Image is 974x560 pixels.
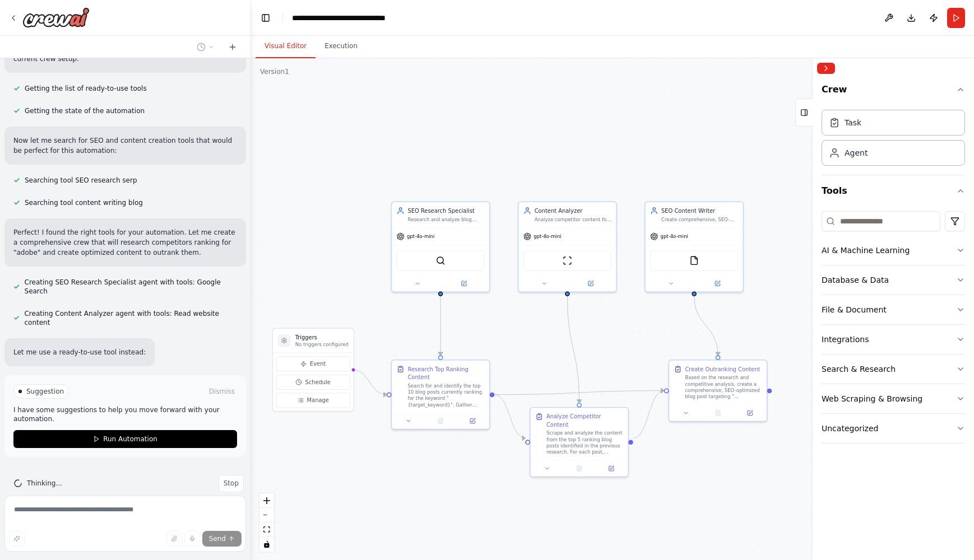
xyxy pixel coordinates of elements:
button: Visual Editor [256,35,316,58]
button: Open in side panel [597,464,625,473]
div: Research Top Ranking Content [407,365,484,381]
button: Database & Data [822,265,965,295]
button: Dismiss [207,386,237,397]
button: Stop [219,475,244,492]
button: Schedule [276,375,350,390]
span: Getting the list of ready-to-use tools [25,84,147,93]
div: React Flow controls [259,493,274,552]
button: Hide left sidebar [258,10,273,26]
div: Scrape and analyze the content from the top 5 ranking blog posts identified in the previous resea... [546,430,623,455]
g: Edge from 34ccadc3-c613-47a8-8ba4-5817a8122f0b to 23d0a30c-ebf6-441b-ae33-557fdc98e5c2 [690,296,722,355]
span: Event [310,360,326,368]
button: Open in side panel [442,279,486,288]
nav: breadcrumb [292,12,427,24]
button: Collapse right sidebar [817,63,835,74]
div: Tools [822,207,965,452]
button: Switch to previous chat [192,40,219,54]
div: Analyze Competitor Content [546,413,623,428]
button: Toggle Sidebar [808,58,817,560]
span: Creating Content Analyzer agent with tools: Read website content [24,309,237,327]
span: Run Automation [103,435,157,444]
img: SerpApiGoogleSearchTool [436,256,446,265]
div: Create comprehensive, SEO-optimized blog posts targeting "{target_keyword}" that surpass competit... [661,216,738,222]
img: Logo [22,7,90,27]
button: Open in side panel [459,416,486,426]
button: Crew [822,78,965,105]
span: Stop [224,479,239,488]
span: gpt-4o-mini [661,234,688,240]
button: Click to speak your automation idea [184,531,200,547]
div: File & Document [822,304,887,315]
button: No output available [701,408,735,418]
button: Open in side panel [736,408,764,418]
g: Edge from 1c59d6ae-e6d4-4ef1-8975-099591927272 to 23d0a30c-ebf6-441b-ae33-557fdc98e5c2 [494,387,664,399]
button: No output available [424,416,457,426]
div: SEO Research SpecialistResearch and analyze blog posts ranking for the keyword "{target_keyword}"... [391,201,490,292]
button: Integrations [822,325,965,354]
div: Database & Data [822,274,889,286]
button: Tools [822,175,965,207]
h3: Triggers [295,333,349,341]
span: gpt-4o-mini [407,234,434,240]
button: toggle interactivity [259,537,274,552]
button: Open in side panel [568,279,613,288]
div: Content Analyzer [535,207,611,214]
button: Open in side panel [695,279,740,288]
g: Edge from 5a819c4e-40dd-4af7-865f-dd9b7d2e32a2 to 23d0a30c-ebf6-441b-ae33-557fdc98e5c2 [633,387,664,442]
span: Schedule [305,378,330,386]
button: Send [202,531,242,547]
div: Version 1 [260,67,289,76]
div: Crew [822,105,965,175]
g: Edge from 1c59d6ae-e6d4-4ef1-8975-099591927272 to 5a819c4e-40dd-4af7-865f-dd9b7d2e32a2 [494,391,525,442]
div: Content AnalyzerAnalyze competitor content for the keyword "{target_keyword}" by scraping and exa... [518,201,617,292]
div: Create Outranking ContentBased on the research and competitive analysis, create a comprehensive, ... [669,360,768,422]
span: Getting the state of the automation [25,106,145,115]
img: FileReadTool [689,256,699,265]
button: zoom in [259,493,274,508]
div: Research Top Ranking ContentSearch for and identify the top 10 blog posts currently ranking for t... [391,360,490,430]
div: SEO Content WriterCreate comprehensive, SEO-optimized blog posts targeting "{target_keyword}" tha... [644,201,744,292]
p: Now let me search for SEO and content creation tools that would be perfect for this automation: [13,136,237,156]
div: Analyze competitor content for the keyword "{target_keyword}" by scraping and examining top-ranki... [535,216,611,222]
span: Searching tool content writing blog [25,198,143,207]
p: Perfect! I found the right tools for your automation. Let me create a comprehensive crew that wil... [13,227,237,258]
button: zoom out [259,508,274,522]
div: Create Outranking Content [685,365,760,373]
div: AI & Machine Learning [822,245,910,256]
span: Suggestion [26,387,64,396]
button: Upload files [166,531,182,547]
div: SEO Research Specialist [407,207,484,214]
button: Execution [316,35,367,58]
div: TriggersNo triggers configuredEventScheduleManage [272,328,354,412]
p: No triggers configured [295,342,349,348]
span: Creating SEO Research Specialist agent with tools: Google Search [25,278,237,296]
div: Search & Research [822,363,896,375]
span: Manage [307,396,329,404]
button: No output available [563,464,596,473]
button: Uncategorized [822,414,965,443]
div: Integrations [822,334,869,345]
div: Based on the research and competitive analysis, create a comprehensive, SEO-optimized blog post t... [685,375,762,400]
span: Searching tool SEO research serp [25,176,137,185]
button: Improve this prompt [9,531,25,547]
button: Event [276,356,350,371]
span: Send [209,534,226,543]
div: Search for and identify the top 10 blog posts currently ranking for the keyword "{target_keyword}... [407,382,484,408]
span: Thinking... [27,479,62,488]
p: Let me use a ready-to-use tool instead: [13,347,146,357]
button: Start a new chat [224,40,242,54]
div: SEO Content Writer [661,207,738,214]
g: Edge from triggers to 1c59d6ae-e6d4-4ef1-8975-099591927272 [353,366,387,398]
g: Edge from c388e05c-e286-4a5c-82f6-9f55ade29284 to 5a819c4e-40dd-4af7-865f-dd9b7d2e32a2 [563,296,583,403]
button: AI & Machine Learning [822,236,965,265]
button: File & Document [822,295,965,324]
button: Web Scraping & Browsing [822,384,965,413]
div: Uncategorized [822,423,878,434]
button: Search & Research [822,354,965,384]
div: Research and analyze blog posts ranking for the keyword "{target_keyword}" to identify content ga... [407,216,484,222]
button: fit view [259,522,274,537]
div: Analyze Competitor ContentScrape and analyze the content from the top 5 ranking blog posts identi... [530,407,629,477]
img: ScrapeWebsiteTool [563,256,572,265]
div: Web Scraping & Browsing [822,393,922,404]
div: Agent [845,147,868,158]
